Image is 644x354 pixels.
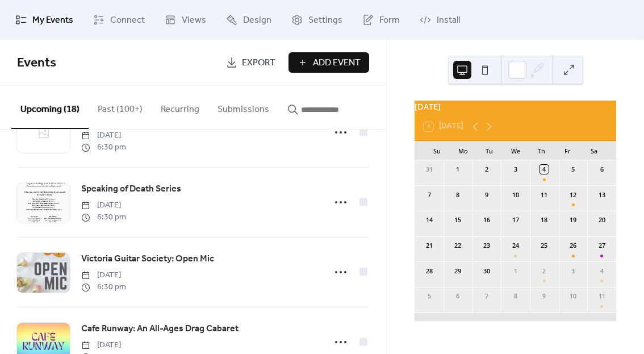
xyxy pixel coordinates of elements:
[540,215,549,224] div: 18
[32,14,73,27] span: My Events
[17,51,56,76] span: Events
[581,141,607,160] div: Sa
[81,182,181,196] span: Speaking of Death Series
[415,101,616,113] div: [DATE]
[597,291,607,301] div: 11
[453,165,462,174] div: 1
[482,165,491,174] div: 2
[242,56,275,70] span: Export
[81,252,214,266] a: Victoria Guitar Society: Open Mic
[411,5,469,35] a: Install
[81,182,181,197] a: Speaking of Death Series
[540,241,549,250] div: 25
[568,215,578,224] div: 19
[424,141,450,160] div: Su
[89,86,152,128] button: Past (100+)
[555,141,581,160] div: Fr
[453,291,462,301] div: 6
[540,266,549,276] div: 2
[511,291,520,301] div: 8
[540,165,549,174] div: 4
[81,211,126,223] span: 6:30 pm
[597,165,607,174] div: 6
[453,266,462,276] div: 29
[453,190,462,199] div: 8
[597,215,607,224] div: 20
[568,291,578,301] div: 10
[81,339,126,351] span: [DATE]
[476,141,503,160] div: Tu
[597,241,607,250] div: 27
[503,141,529,160] div: We
[425,190,434,199] div: 7
[482,241,491,250] div: 23
[482,215,491,224] div: 16
[379,14,400,27] span: Form
[453,241,462,250] div: 22
[511,266,520,276] div: 1
[425,266,434,276] div: 28
[218,5,280,35] a: Design
[425,241,434,250] div: 21
[511,215,520,224] div: 17
[511,165,520,174] div: 3
[482,266,491,276] div: 30
[152,86,208,128] button: Recurring
[597,266,607,276] div: 4
[482,190,491,199] div: 9
[511,241,520,250] div: 24
[81,322,239,336] span: Cafe Runway: An All-Ages Drag Cabaret
[81,252,214,266] span: Victoria Guitar Society: Open Mic
[11,86,89,129] button: Upcoming (18)
[288,52,369,73] button: Add Event
[243,14,271,27] span: Design
[511,190,520,199] div: 10
[482,291,491,301] div: 7
[308,14,342,27] span: Settings
[540,190,549,199] div: 11
[313,56,361,70] span: Add Event
[450,141,476,160] div: Mo
[354,5,408,35] a: Form
[156,5,215,35] a: Views
[110,14,145,27] span: Connect
[568,241,578,250] div: 26
[540,291,549,301] div: 9
[568,266,578,276] div: 3
[597,190,607,199] div: 13
[453,215,462,224] div: 15
[568,190,578,199] div: 12
[283,5,351,35] a: Settings
[208,86,278,128] button: Submissions
[437,14,460,27] span: Install
[81,281,126,293] span: 6:30 pm
[182,14,206,27] span: Views
[81,141,126,153] span: 6:30 pm
[81,269,126,281] span: [DATE]
[7,5,82,35] a: My Events
[218,52,284,73] a: Export
[425,215,434,224] div: 14
[81,199,126,211] span: [DATE]
[568,165,578,174] div: 5
[529,141,555,160] div: Th
[425,165,434,174] div: 31
[85,5,153,35] a: Connect
[425,291,434,301] div: 5
[81,130,126,141] span: [DATE]
[81,322,239,336] a: Cafe Runway: An All-Ages Drag Cabaret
